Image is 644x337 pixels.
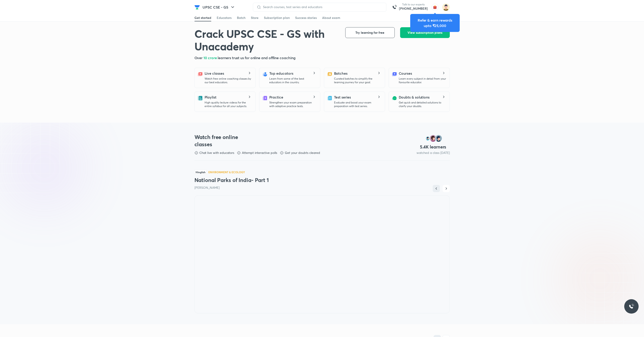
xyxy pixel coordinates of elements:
[322,14,340,21] a: About exam
[400,27,450,38] button: View subscription plans
[264,14,290,21] a: Subscription plan
[629,304,634,309] img: ttu
[217,16,232,20] div: Educators
[355,30,384,35] span: Try learning for free
[195,195,450,313] iframe: Class
[205,77,252,84] p: Watch free online coaching classes by our best educators.
[251,16,258,20] div: Store
[334,94,351,100] h5: Test series
[334,77,381,84] p: Curated batches to simplify the learning journey for your goal.
[399,77,446,84] p: Learn every subject in detail from your favourite educator.
[295,14,317,21] a: Success stories
[194,55,204,60] span: Over
[194,27,338,52] h1: Crack UPSC CSE - GS with Unacademy
[203,55,218,60] span: 10 crore
[199,151,234,155] p: Chat live with educators
[194,133,247,148] h3: Watch free online classes
[420,144,446,150] h4: 5.4 K learners
[194,4,200,10] img: Company Logo
[399,71,412,76] h5: Courses
[237,14,245,21] a: Batch
[200,3,238,12] button: UPSC CSE - GS
[431,4,439,11] img: avatar
[285,151,320,155] p: Get your doubts cleared
[414,18,456,28] div: Refer & earn rewards upto ₹25,000
[345,27,395,38] button: Try learning for free
[208,171,245,173] p: Environment & Ecology
[399,6,428,11] a: [PHONE_NUMBER]
[399,101,446,108] p: Get quick and detailed solutions to clarify your doubts.
[269,77,316,84] p: Learn from some of the best educators in the country.
[205,94,216,100] h5: Playlist
[217,14,232,21] a: Educators
[269,101,316,108] p: Strengthen your exam preparation with adaptive practice tests.
[194,16,211,20] div: Get started
[205,101,252,108] p: High quality lecture videos for the entire syllabus for all your subjects.
[399,94,430,100] h5: Doubts & solutions
[218,55,295,60] span: learners trust us for online and offline coaching
[194,176,450,184] h3: National Parks of India- Part 1
[194,170,207,175] span: Hinglish
[334,71,348,76] h5: Batches
[322,16,340,20] div: About exam
[261,5,383,9] input: Search courses, test series and educators
[295,16,317,20] div: Success stories
[242,151,277,155] p: Attempt interactive polls
[194,185,450,190] p: [PERSON_NAME]
[269,94,283,100] h5: Practice
[442,3,450,11] img: Hemesh Singh
[194,14,211,21] a: Get started
[237,16,245,20] div: Batch
[417,151,450,155] p: watched a class [DATE]
[205,71,224,76] h5: Live classes
[399,3,428,6] p: Talk to our experts
[408,30,442,35] span: View subscription plans
[269,71,293,76] h5: Top educators
[334,101,381,108] p: Evaluate and boost your exam preparation with test series.
[390,3,399,12] img: call-us
[251,14,258,21] a: Store
[264,16,290,20] div: Subscription plan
